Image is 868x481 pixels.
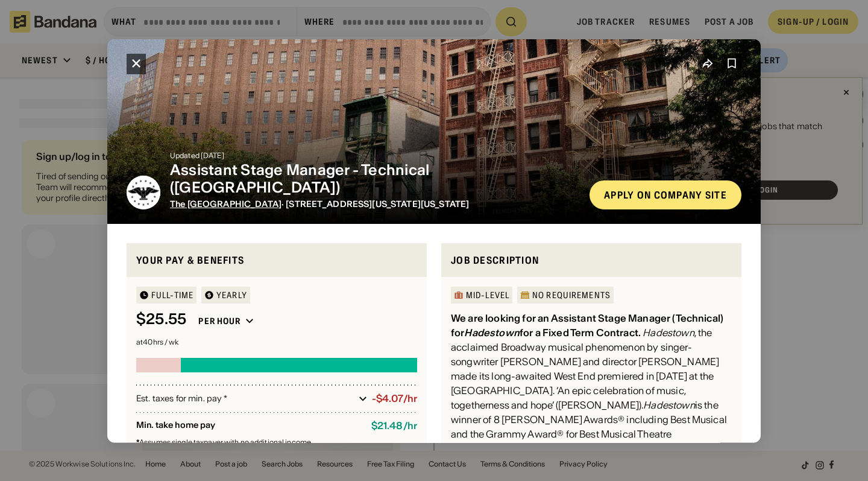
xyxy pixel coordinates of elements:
[464,327,519,339] em: Hadestown
[604,190,727,199] div: Apply on company site
[532,291,611,299] div: No Requirements
[483,442,538,454] em: Hadestown
[136,420,362,432] div: Min. take home pay
[170,162,580,197] div: Assistant Stage Manager - Technical ([GEOGRAPHIC_DATA])
[136,252,417,267] div: Your pay & benefits
[372,393,417,404] div: -$4.07/hr
[643,327,694,339] em: Hadestown
[170,152,580,159] div: Updated [DATE]
[198,316,241,327] div: Per hour
[170,198,281,209] a: The [GEOGRAPHIC_DATA]
[451,312,723,339] div: We are looking for an Assistant Stage Manager (Technical) for for a Fixed Term Contract.
[466,291,509,299] div: Mid-Level
[371,420,417,432] div: $ 21.48 / hr
[451,442,699,469] div: is now in its second year in the [GEOGRAPHIC_DATA] after a cast change in [DATE].
[170,199,580,209] div: · [STREET_ADDRESS][US_STATE][US_STATE]
[216,291,247,299] div: YEARLY
[643,399,694,411] em: Hadestown
[151,291,193,299] div: Full-time
[136,392,354,404] div: Est. taxes for min. pay *
[136,339,417,346] div: at 40 hrs / wk
[136,439,417,446] div: Assumes single taxpayer with no additional income
[127,175,160,209] img: The National Theatre logo
[451,252,732,267] div: Job Description
[136,311,186,328] div: $ 25.55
